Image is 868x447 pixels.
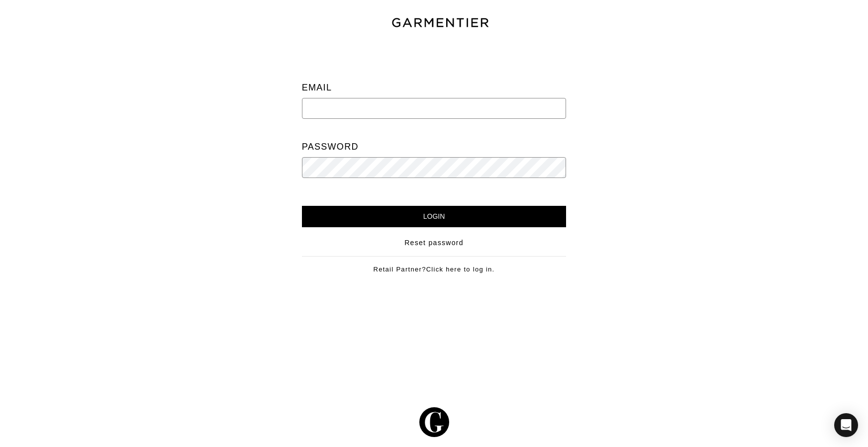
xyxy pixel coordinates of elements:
[302,206,567,227] input: Login
[404,238,464,248] a: Reset password
[302,256,567,274] div: Retail Partner?
[302,137,359,157] label: Password
[834,413,858,437] div: Open Intercom Messenger
[390,16,490,29] img: garmentier-text-8466448e28d500cc52b900a8b1ac6a0b4c9bd52e9933ba870cc531a186b44329.png
[419,407,449,437] img: g-602364139e5867ba59c769ce4266a9601a3871a1516a6a4c3533f4bc45e69684.svg
[302,78,332,98] label: Email
[426,266,495,273] a: Click here to log in.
